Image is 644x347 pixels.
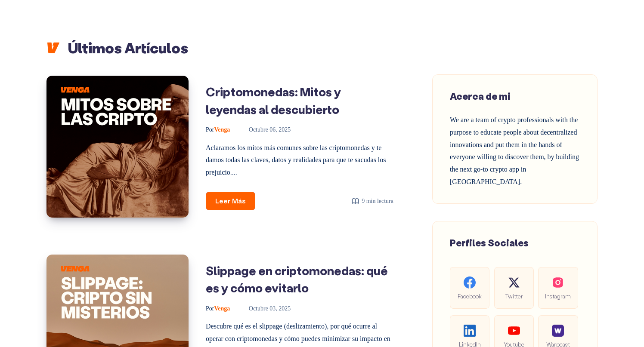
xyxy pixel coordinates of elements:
[206,192,255,210] a: Leer Más
[206,305,232,312] a: PorVenga
[351,196,393,206] div: 9 min lectura
[552,325,564,337] img: social-warpcast.e8a23a7ed3178af0345123c41633f860.png
[494,267,534,309] a: Twitter
[508,325,520,337] img: social-youtube.99db9aba05279f803f3e7a4a838dfb6c.svg
[501,291,527,301] span: Twitter
[450,267,489,309] a: Facebook
[206,126,232,133] a: PorVenga
[46,38,598,57] h2: Últimos Artículos
[206,142,393,179] p: Aclaramos los mitos más comunes sobre las criptomonedas y te damos todas las claves, datos y real...
[206,305,214,312] span: Por
[545,291,571,301] span: Instagram
[450,116,579,185] span: We are a team of crypto professionals with the purpose to educate people about decentralized inno...
[457,291,483,301] span: Facebook
[538,267,578,309] a: Instagram
[46,76,189,218] img: Imagen de: Criptomonedas: Mitos y leyendas al descubierto
[206,126,230,133] span: Venga
[206,126,214,133] span: Por
[237,126,291,133] time: octubre 06, 2025
[206,305,230,312] span: Venga
[464,325,476,337] img: social-linkedin.be646fe421ccab3a2ad91cb58bdc9694.svg
[450,90,511,102] span: Acerca de mi
[206,84,341,117] a: Criptomonedas: Mitos y leyendas al descubierto
[237,305,291,312] time: octubre 03, 2025
[206,263,388,296] a: Slippage en criptomonedas: qué es y cómo evitarlo
[450,236,529,249] span: Perfiles Sociales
